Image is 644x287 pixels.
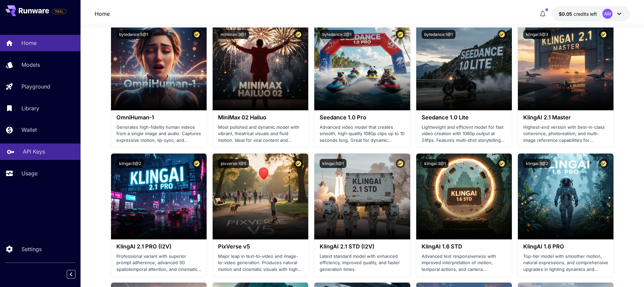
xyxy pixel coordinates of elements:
[23,148,45,156] p: API Keys
[95,10,110,18] nav: breadcrumb
[396,159,405,168] button: Certified Model – Vetted for best performance and includes a commercial license.
[116,159,144,168] button: klingai:5@2
[314,154,410,239] img: alt
[218,124,303,144] p: Most polished and dynamic model with vibrant, theatrical visuals and fluid motion. Ideal for vira...
[218,253,303,273] p: Major leap in text-to-video and image-to-video generation. Produces natural motion and cinematic ...
[116,114,201,121] h3: OmniHuman‑1
[192,159,201,168] button: Certified Model – Vetted for best performance and includes a commercial license.
[552,6,630,21] button: $0.05AW
[422,114,506,121] h3: Seedance 1.0 Lite
[416,154,512,239] img: alt
[518,154,613,239] img: alt
[294,159,303,168] button: Certified Model – Vetted for best performance and includes a commercial license.
[294,30,303,39] button: Certified Model – Vetted for best performance and includes a commercial license.
[116,30,151,39] button: bytedance:5@1
[422,243,506,250] h3: KlingAI 1.6 STD
[95,10,110,18] a: Home
[422,124,506,144] p: Lightweight and efficient model for fast video creation with 1080p output at 24fps. Features mult...
[422,30,455,39] button: bytedance:1@1
[116,243,201,250] h3: KlingAI 2.1 PRO (I2V)
[111,24,207,110] img: alt
[523,114,608,121] h3: KlingAI 2.1 Master
[422,253,506,273] p: Advanced text responsiveness with improved interpretation of motion, temporal actions, and camera...
[320,114,405,121] h3: Seedance 1.0 Pro
[559,11,574,17] span: $0.05
[523,253,608,273] p: Top-tier model with smoother motion, natural expressions, and comprehensive upgrades in lighting ...
[518,24,613,110] img: alt
[497,30,506,39] button: Certified Model – Vetted for best performance and includes a commercial license.
[21,245,42,253] p: Settings
[52,9,66,14] span: TRIAL
[320,30,354,39] button: bytedance:2@1
[21,126,37,134] p: Wallet
[21,61,40,69] p: Models
[497,159,506,168] button: Certified Model – Vetted for best performance and includes a commercial license.
[116,253,201,273] p: Professional variant with superior prompt adherence, advanced 3D spatiotemporal attention, and ci...
[218,30,249,39] button: minimax:3@1
[523,243,608,250] h3: KlingAI 1.6 PRO
[213,154,308,239] img: alt
[320,253,405,273] p: Latest standard model with enhanced efficiency, improved quality, and faster generation times.
[21,169,38,177] p: Usage
[314,24,410,110] img: alt
[213,24,308,110] img: alt
[218,159,249,168] button: pixverse:1@5
[396,30,405,39] button: Certified Model – Vetted for best performance and includes a commercial license.
[602,9,612,19] div: AW
[574,11,597,17] span: credits left
[416,24,512,110] img: alt
[599,159,608,168] button: Certified Model – Vetted for best performance and includes a commercial license.
[320,243,405,250] h3: KlingAI 2.1 STD (I2V)
[218,114,303,121] h3: MiniMax 02 Hailuo
[67,270,75,279] button: Collapse sidebar
[320,124,405,144] p: Advanced video model that creates smooth, high-quality 1080p clips up to 10 seconds long. Great f...
[523,30,551,39] button: klingai:5@3
[523,124,608,144] p: Highest-end version with best-in-class coherence, photorealism, and multi-image reference capabil...
[523,159,551,168] button: klingai:3@2
[599,30,608,39] button: Certified Model – Vetted for best performance and includes a commercial license.
[559,10,597,17] div: $0.05
[320,159,346,168] button: klingai:5@1
[111,154,207,239] img: alt
[21,104,39,112] p: Library
[422,159,448,168] button: klingai:3@1
[21,82,50,91] p: Playground
[116,124,201,144] p: Generates high-fidelity human videos from a single image and audio. Captures expressive motion, l...
[72,268,80,280] div: Collapse sidebar
[218,243,303,250] h3: PixVerse v5
[52,7,66,15] span: Add your payment card to enable full platform functionality.
[192,30,201,39] button: Certified Model – Vetted for best performance and includes a commercial license.
[21,39,37,47] p: Home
